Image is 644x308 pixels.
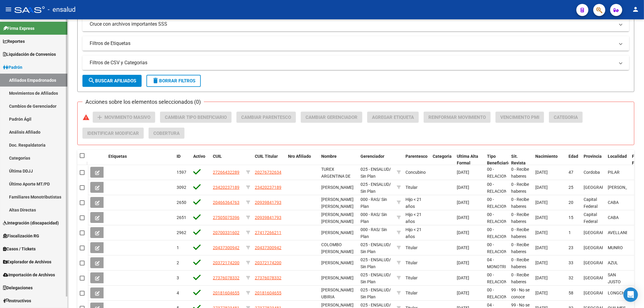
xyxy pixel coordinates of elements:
span: Parentesco [405,154,428,159]
mat-panel-title: Filtros de CSV y Categorias [90,59,615,66]
span: Explorador de Archivos [3,259,51,265]
span: 27266432289 [213,170,239,175]
span: 0 - Recibe haberes regularmente [511,182,536,201]
span: Localidad [608,154,627,159]
div: [DATE] [457,184,482,191]
span: 20700331602 [213,230,239,235]
span: COLOMBO [PERSON_NAME] [321,242,354,254]
span: 00 - RELACION DE DEPENDENCIA [487,182,515,207]
div: [DATE] [457,199,482,206]
div: [DATE] [457,244,482,251]
span: Concubino [405,170,426,175]
datatable-header-cell: CUIL Titular [252,150,286,170]
span: TUREX ARGENTINA DE LOURDES [321,167,351,186]
span: Cordoba [584,170,600,175]
span: Ultima Alta Formal [457,154,478,166]
span: Capital Federal [584,197,598,209]
span: 0 - Recibe haberes regularmente [511,257,536,276]
span: Nro Afiliado [288,154,311,159]
datatable-header-cell: Nacimiento [533,150,566,170]
datatable-header-cell: Edad [566,150,581,170]
span: Importación de Archivos [3,271,55,278]
button: Buscar Afiliados [82,75,142,87]
div: [DATE] [457,259,482,266]
span: 00 - RELACION DE DEPENDENCIA [487,227,515,252]
h3: Acciones sobre los elementos seleccionados (0) [82,98,204,106]
button: Identificar Modificar [82,128,144,139]
datatable-header-cell: Etiquetas [106,150,174,170]
span: Identificar Modificar [87,131,139,136]
span: 2650 [177,200,186,205]
span: 33 [569,260,573,265]
span: 00 - RELACION DE DEPENDENCIA [487,212,515,237]
span: 0 - Recibe haberes regularmente [511,227,536,246]
span: Cambiar Tipo Beneficiario [165,115,227,120]
span: 025 - ENSALUD [360,182,389,187]
span: AZUL [608,260,618,265]
span: 0 - Recibe haberes regularmente [511,242,536,261]
span: [DATE] [535,291,548,295]
span: 00 - RELACION DE DEPENDENCIA [487,167,515,192]
span: 20939841793 [255,215,281,220]
mat-icon: person [632,6,639,13]
span: 27505075396 [213,215,239,220]
span: Cambiar Gerenciador [306,115,357,120]
span: 2962 [177,230,186,235]
mat-expansion-panel-header: Filtros de CSV y Categorias [82,56,629,70]
span: Cobertura [153,131,180,136]
span: [PERSON_NAME] [PERSON_NAME] [PERSON_NAME] [321,212,354,231]
span: Titular [405,260,418,265]
span: 23420237189 [255,185,281,190]
span: [PERSON_NAME] UBIRIA [PERSON_NAME] [321,287,354,306]
span: [DATE] [535,260,548,265]
datatable-header-cell: Sit. Revista [509,150,533,170]
span: 20939841793 [255,200,281,205]
span: ID [177,154,181,159]
span: 025 - ENSALUD [360,272,389,277]
span: Titular [405,291,418,295]
span: 000 - RAS [360,227,379,232]
span: 1 [177,245,179,250]
span: Titular [405,245,418,250]
span: 3 [177,275,179,280]
span: 20 [569,200,573,205]
span: 1597 [177,170,186,175]
span: 20372174200 [255,260,281,265]
span: 20372174200 [213,260,239,265]
div: [DATE] [457,169,482,176]
datatable-header-cell: Nombre [319,150,358,170]
span: Etiquetas [108,154,127,159]
datatable-header-cell: Provincia [581,150,605,170]
div: [DATE] [457,229,482,236]
span: 0 - Recibe haberes regularmente [511,272,536,291]
span: Vencimiento PMI [500,115,539,120]
datatable-header-cell: Nro Afiliado [286,150,319,170]
span: 27376078332 [213,275,239,280]
button: Cambiar Parentesco [236,112,296,123]
span: Edad [569,154,578,159]
span: 58 [569,291,573,295]
span: [PERSON_NAME] [PERSON_NAME] [PERSON_NAME] [321,197,354,216]
span: 0 - Recibe haberes regularmente [511,197,536,216]
span: Titular [405,185,418,190]
span: [GEOGRAPHIC_DATA] [584,260,624,265]
span: 27417266211 [255,230,281,235]
span: 25 [569,185,573,190]
mat-panel-title: Filtros de Etiquetas [90,40,615,47]
span: 000 - RAS [360,197,379,202]
button: Cambiar Tipo Beneficiario [160,112,232,123]
span: [PERSON_NAME] [321,275,354,280]
span: 025 - ENSALUD [360,303,389,307]
span: 23420237189 [213,185,239,190]
span: 4 [177,291,179,295]
span: Fiscalización RG [3,233,39,239]
span: 32 [569,275,573,280]
span: Buscar Afiliados [88,78,136,84]
span: [GEOGRAPHIC_DATA] [584,185,624,190]
span: 000 - RAS [360,212,379,217]
button: Categoria [549,112,583,123]
button: Reinformar Movimiento [424,112,491,123]
span: - ensalud [48,3,75,16]
span: SAN JUSTO [608,272,621,284]
span: [DATE] [535,230,548,235]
